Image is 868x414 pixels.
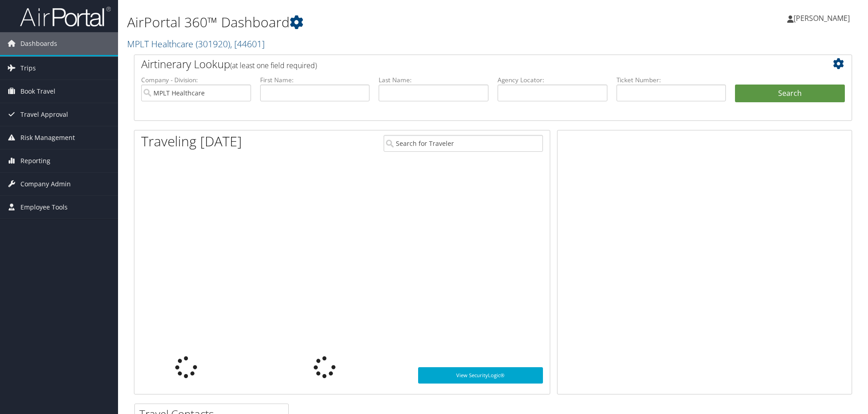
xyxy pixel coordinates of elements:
[20,80,55,103] span: Book Travel
[616,75,726,85] label: Ticket Number:
[127,38,265,50] a: MPLT Healthcare
[794,13,850,23] span: [PERSON_NAME]
[418,367,543,384] a: View SecurityLogic®
[735,85,845,103] button: Search
[141,75,251,85] label: Company - Division:
[260,75,370,85] label: First Name:
[230,60,317,70] span: (at least one field required)
[20,57,36,80] span: Trips
[230,38,265,50] span: , [ 44601 ]
[20,173,71,195] span: Company Admin
[127,13,615,32] h1: AirPortal 360™ Dashboard
[20,6,111,27] img: airportal-logo.png
[20,103,68,126] span: Travel Approval
[20,196,68,219] span: Employee Tools
[196,38,230,50] span: ( 301920 )
[141,132,242,151] h1: Traveling [DATE]
[498,75,607,85] label: Agency Locator:
[20,150,50,172] span: Reporting
[141,56,785,72] h2: Airtinerary Lookup
[379,75,488,85] label: Last Name:
[20,32,57,55] span: Dashboards
[787,5,859,32] a: [PERSON_NAME]
[20,126,75,149] span: Risk Management
[384,135,543,152] input: Search for Traveler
